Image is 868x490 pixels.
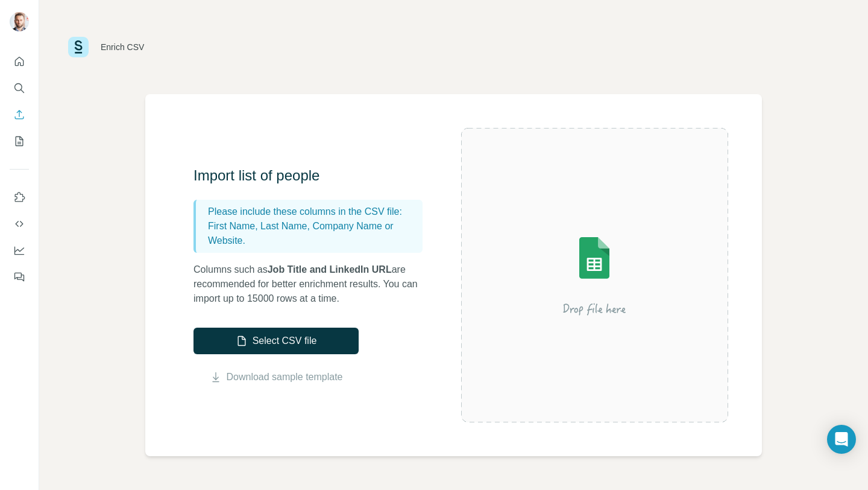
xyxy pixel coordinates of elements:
[68,37,89,57] img: Surfe Logo
[486,203,703,348] img: Surfe Illustration - Drop file here or select below
[827,425,856,454] div: Open Intercom Messenger
[10,266,29,288] button: Feedback
[10,77,29,99] button: Search
[10,186,29,208] button: Use Surfe on LinkedIn
[193,370,359,384] button: Download sample template
[193,262,435,306] p: Columns such as are recommended for better enrichment results. You can import up to 15000 rows at...
[10,104,29,126] button: Enrich CSV
[10,240,29,261] button: Dashboard
[193,328,359,354] button: Select CSV file
[208,205,418,219] p: Please include these columns in the CSV file:
[193,166,435,185] h3: Import list of people
[268,264,392,275] span: Job Title and LinkedIn URL
[10,12,29,31] img: Avatar
[10,130,29,152] button: My lists
[10,213,29,235] button: Use Surfe API
[101,41,144,53] div: Enrich CSV
[10,51,29,72] button: Quick start
[208,219,418,248] p: First Name, Last Name, Company Name or Website.
[227,370,343,384] a: Download sample template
